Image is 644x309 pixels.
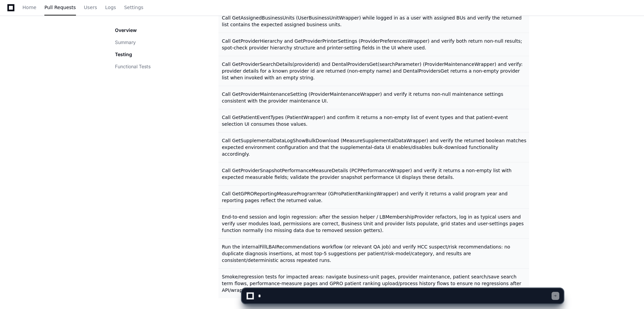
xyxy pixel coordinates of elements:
span: Call GetGPROReportingMeasureProgramYear (GProPatientRankingWrapper) and verify it returns a valid... [222,191,508,203]
span: Call GetProviderSearchDetails(providerId) and DentalProvidersGet(searchParameter) (ProviderMainte... [222,62,523,80]
span: Smoke/regression tests for impacted areas: navigate business-unit pages, provider maintenance, pa... [222,274,521,293]
p: Overview [115,27,137,34]
p: Testing [115,51,132,58]
span: Logs [105,5,116,9]
span: Pull Requests [44,5,76,9]
span: Run the internalFillLBAIRecommendations workflow (or relevant QA job) and verify HCC suspect/risk... [222,244,510,263]
span: Call GetProviderMaintenanceSetting (ProviderMaintenanceWrapper) and verify it returns non-null ma... [222,91,503,104]
span: Settings [124,5,143,9]
button: Summary [115,39,136,46]
span: End-to-end session and login regression: after the session helper / LBMembershipProvider refactor... [222,214,524,233]
button: Functional Tests [115,63,151,70]
span: Call GetSupplementalDataLogShowBulkDownload (MeasureSupplementalDataWrapper) and verify the retur... [222,138,526,157]
span: Users [84,5,97,9]
span: Call GetAssignedBusinessUnits (UserBusinessUnitWrapper) while logged in as a user with assigned B... [222,15,522,27]
span: Call GetProviderHierarchy and GetProviderPrinterSettings (ProviderPreferencesWrapper) and verify ... [222,38,522,50]
span: Call GetPatientEventTypes (PatientWrapper) and confirm it returns a non-empty list of event types... [222,115,508,127]
span: Home [23,5,36,9]
span: Call GetProviderSnapshotPerformanceMeasureDetails (PCPPerformanceWrapper) and verify it returns a... [222,168,512,180]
